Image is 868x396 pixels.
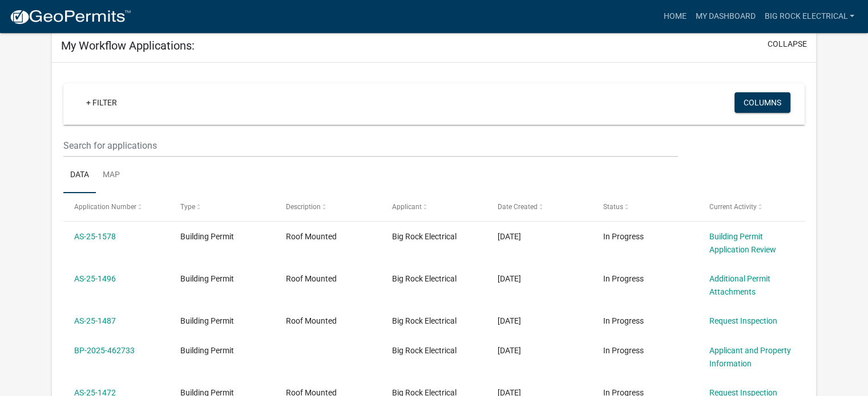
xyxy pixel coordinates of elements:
[286,203,321,211] span: Description
[709,203,757,211] span: Current Activity
[709,316,777,325] a: Request Inspection
[498,346,521,355] span: 08/12/2025
[487,193,592,221] datatable-header-cell: Date Created
[659,6,691,27] a: Home
[286,316,337,325] span: Roof Mounted
[498,274,521,283] span: 08/13/2025
[63,134,678,157] input: Search for applications
[603,232,644,241] span: In Progress
[63,193,169,221] datatable-header-cell: Application Number
[392,346,457,355] span: Big Rock Electrical
[768,38,807,50] button: collapse
[603,346,644,355] span: In Progress
[699,193,804,221] datatable-header-cell: Current Activity
[592,193,698,221] datatable-header-cell: Status
[392,316,457,325] span: Big Rock Electrical
[180,274,234,283] span: Building Permit
[74,203,136,211] span: Application Number
[286,274,337,283] span: Roof Mounted
[180,346,234,355] span: Building Permit
[180,203,195,211] span: Type
[760,6,859,27] a: Big Rock Electrical
[603,203,623,211] span: Status
[63,157,96,194] a: Data
[61,39,195,52] h5: My Workflow Applications:
[498,316,521,325] span: 08/13/2025
[381,193,486,221] datatable-header-cell: Applicant
[392,232,457,241] span: Big Rock Electrical
[286,232,337,241] span: Roof Mounted
[709,346,791,368] a: Applicant and Property Information
[77,92,126,113] a: + Filter
[275,193,381,221] datatable-header-cell: Description
[709,232,776,254] a: Building Permit Application Review
[734,92,790,113] button: Columns
[691,6,760,27] a: My Dashboard
[603,316,644,325] span: In Progress
[180,316,234,325] span: Building Permit
[180,232,234,241] span: Building Permit
[74,274,116,283] a: AS-25-1496
[169,193,274,221] datatable-header-cell: Type
[498,232,521,241] span: 08/21/2025
[74,346,135,355] a: BP-2025-462733
[392,203,422,211] span: Applicant
[709,274,770,296] a: Additional Permit Attachments
[392,274,457,283] span: Big Rock Electrical
[74,232,116,241] a: AS-25-1578
[96,157,127,194] a: Map
[498,203,538,211] span: Date Created
[603,274,644,283] span: In Progress
[74,316,116,325] a: AS-25-1487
